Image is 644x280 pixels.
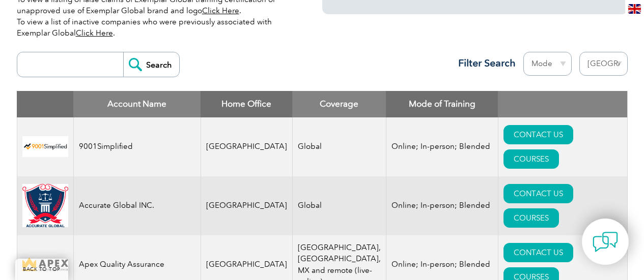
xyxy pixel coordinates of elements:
input: Search [123,52,179,77]
td: 9001Simplified [73,117,201,176]
img: en [628,4,641,14]
a: BACK TO TOP [15,259,68,280]
td: Global [292,117,386,176]
a: Click Here [202,6,239,15]
td: Online; In-person; Blended [386,176,498,235]
th: Home Office: activate to sort column ascending [201,91,292,117]
a: CONTACT US [503,125,573,144]
td: Global [292,176,386,235]
a: COURSES [503,149,559,169]
img: cdfe6d45-392f-f011-8c4d-000d3ad1ee32-logo.png [22,256,68,273]
th: Coverage: activate to sort column ascending [292,91,386,117]
th: Account Name: activate to sort column descending [73,91,201,117]
th: Mode of Training: activate to sort column ascending [386,91,498,117]
a: COURSES [503,208,559,228]
h3: Filter Search [452,57,516,70]
img: contact-chat.png [593,229,618,255]
td: [GEOGRAPHIC_DATA] [201,176,292,235]
a: CONTACT US [503,243,573,262]
td: Accurate Global INC. [73,176,201,235]
td: Online; In-person; Blended [386,117,498,176]
img: a034a1f6-3919-f011-998a-0022489685a1-logo.png [22,184,68,228]
td: [GEOGRAPHIC_DATA] [201,117,292,176]
img: 37c9c059-616f-eb11-a812-002248153038-logo.png [22,136,68,157]
th: : activate to sort column ascending [498,91,627,117]
a: CONTACT US [503,184,573,203]
a: Click Here [76,28,113,38]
